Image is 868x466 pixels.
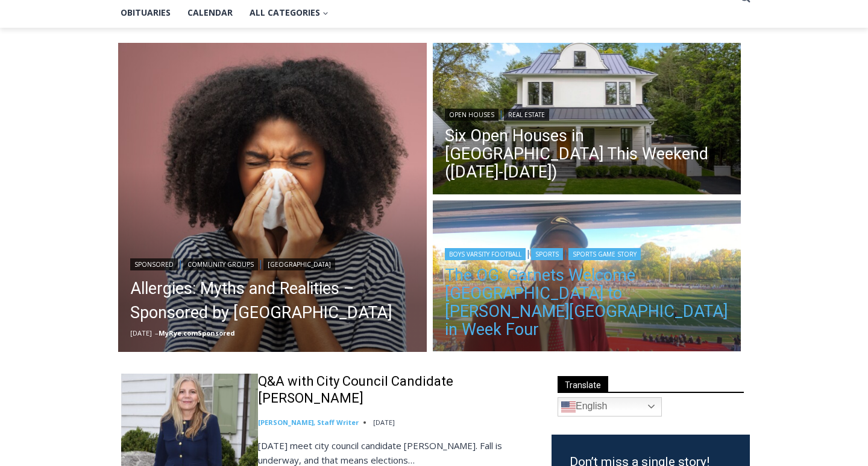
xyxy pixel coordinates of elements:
[445,127,729,181] a: Six Open Houses in [GEOGRAPHIC_DATA] This Weekend ([DATE]-[DATE])
[118,43,427,352] a: Read More Allergies: Myths and Realities – Sponsored by White Plains Hospital
[373,418,395,427] time: [DATE]
[568,248,641,260] a: Sports Game Story
[155,328,159,337] span: –
[263,258,335,270] a: [GEOGRAPHIC_DATA]
[130,258,178,270] a: Sponsored
[558,376,608,392] span: Translate
[258,418,359,427] a: [PERSON_NAME], Staff Writer
[130,256,415,270] div: | |
[558,397,662,417] a: English
[433,43,741,197] a: Read More Six Open Houses in Rye This Weekend (October 4-5)
[504,109,549,121] a: Real Estate
[159,328,235,337] a: MyRye.comSponsored
[118,43,427,352] img: 2025-10 Allergies: Myths and Realities – Sponsored by White Plains Hospital
[433,43,741,197] img: 3 Overdale Road, Rye
[445,266,729,339] a: The OG: Garnets Welcome [GEOGRAPHIC_DATA] to [PERSON_NAME][GEOGRAPHIC_DATA] in Week Four
[130,276,415,325] a: Allergies: Myths and Realities – Sponsored by [GEOGRAPHIC_DATA]
[445,106,729,121] div: |
[445,248,526,260] a: Boys Varsity Football
[531,248,563,260] a: Sports
[561,400,576,414] img: en
[433,200,741,355] img: (PHOTO: The voice of Rye Garnet Football and Old Garnet Steve Feeney in the Nugent Stadium press ...
[445,246,729,260] div: | |
[130,328,152,337] time: [DATE]
[445,109,498,121] a: Open Houses
[258,373,532,407] a: Q&A with City Council Candidate [PERSON_NAME]
[433,200,741,355] a: Read More The OG: Garnets Welcome Yorktown to Nugent Stadium in Week Four
[183,258,258,270] a: Community Groups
